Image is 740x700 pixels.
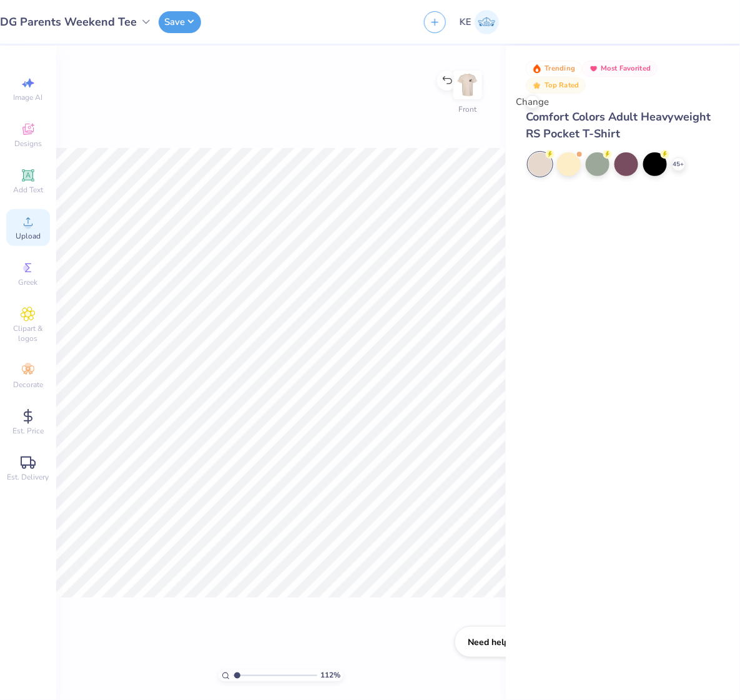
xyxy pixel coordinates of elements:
[672,157,686,171] div: 45+
[455,72,480,97] img: Front
[7,472,49,482] span: Est. Delivery
[13,185,43,195] span: Add Text
[532,64,542,74] img: Trending sort
[14,92,43,102] span: Image AI
[19,277,38,287] span: Greek
[589,64,599,74] img: Most Favorited sort
[545,65,575,72] span: Trending
[582,61,658,77] button: Badge Button
[526,77,586,94] button: Badge Button
[526,109,711,141] span: Comfort Colors Adult Heavyweight RS Pocket T-Shirt
[532,81,542,91] img: Top Rated sort
[320,670,340,681] span: 112 %
[159,11,201,33] button: Save
[526,61,582,77] button: Badge Button
[601,65,651,72] span: Most Favorited
[14,139,42,149] span: Designs
[459,104,477,115] div: Front
[13,380,43,390] span: Decorate
[475,10,499,34] img: Kent Everic Delos Santos
[545,82,580,89] span: Top Rated
[460,15,471,29] span: KE
[460,10,499,34] a: KE
[526,95,540,109] div: Change
[16,231,41,241] span: Upload
[6,323,50,343] span: Clipart & logos
[12,426,44,436] span: Est. Price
